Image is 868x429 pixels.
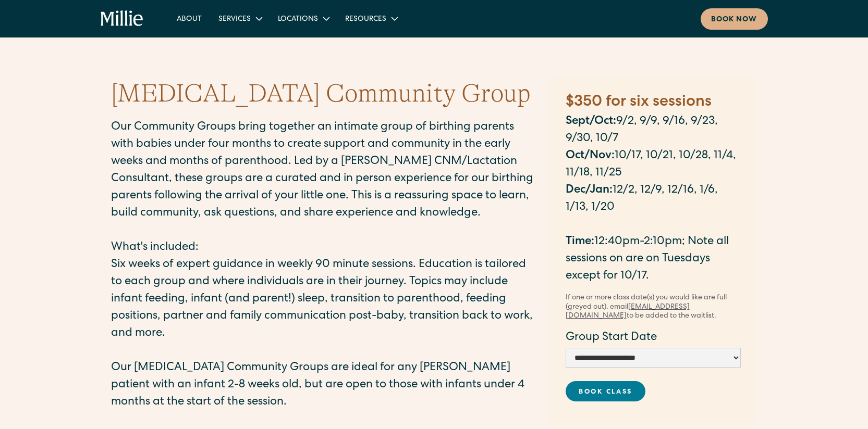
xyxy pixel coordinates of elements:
[111,360,539,411] p: Our [MEDICAL_DATA] Community Groups are ideal for any [PERSON_NAME] patient with an infant 2-8 we...
[111,239,539,257] p: What's included:
[278,14,318,25] div: Locations
[345,14,386,25] div: Resources
[111,257,539,343] p: Six weeks of expert guidance in weekly 90 minute sessions. Education is tailored to each group an...
[566,294,741,321] div: If one or more class date(s) you would like are full (greyed out), email to be added to the waitl...
[111,119,539,222] p: Our Community Groups bring together an intimate group of birthing parents with babies under four ...
[111,222,539,239] p: ‍
[218,14,251,25] div: Services
[168,10,210,27] a: About
[566,182,741,217] p: 12/2, 12/9, 12/16, 1/6, 1/13, 1/20
[270,10,337,27] div: Locations
[566,150,615,162] strong: Oct/Nov:
[566,330,741,347] label: Group Start Date
[711,15,757,26] div: Book now
[566,381,646,401] a: Book Class
[210,10,270,27] div: Services
[566,113,741,148] p: 9/2, 9/9, 9/16, 9/23, 9/30, 10/7
[701,8,768,30] a: Book now
[566,148,741,182] p: 10/17, 10/21, 10/28, 11/4, 11/18, 11/25
[566,185,613,196] strong: Dec/Jan:
[337,10,405,27] div: Resources
[111,77,531,111] h1: [MEDICAL_DATA] Community Group
[111,343,539,360] p: ‍
[566,116,616,128] strong: Sept/Oct:
[566,95,712,110] strong: $350 for six sessions
[566,236,594,248] strong: ‍ Time:
[566,217,741,285] p: ‍ 12:40pm-2:10pm; Note all sessions on are on Tuesdays except for 10/17.
[101,10,144,27] a: home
